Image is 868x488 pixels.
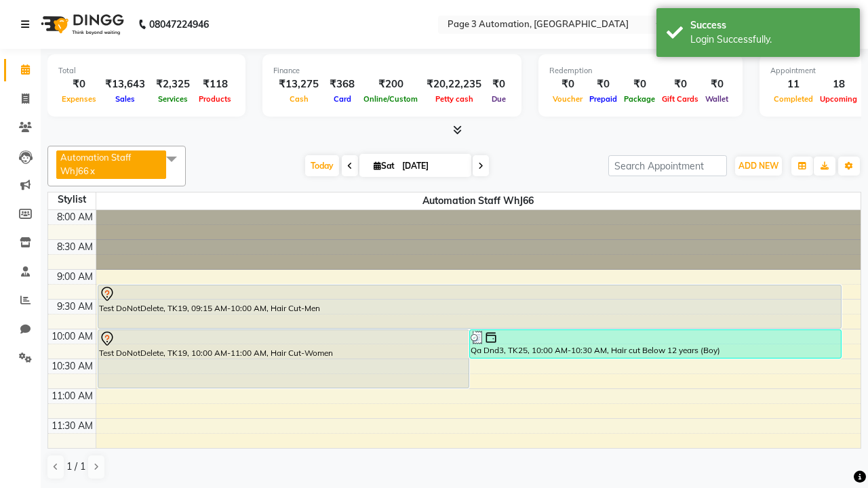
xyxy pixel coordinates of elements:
span: Products [195,94,235,104]
span: Petty cash [432,94,477,104]
span: Upcoming [816,94,861,104]
div: ₹0 [702,77,732,92]
div: ₹13,643 [100,77,151,92]
div: 8:00 AM [54,210,96,224]
button: ADD NEW [735,157,782,176]
span: Automation Staff WhJ66 [60,152,131,176]
span: Voucher [549,94,586,104]
span: Sales [112,94,138,104]
div: ₹0 [487,77,511,92]
div: 9:00 AM [54,270,96,284]
div: Success [690,18,850,33]
div: 11:30 AM [49,419,96,433]
input: Search Appointment [608,155,727,176]
div: 11 [770,77,816,92]
span: Completed [770,94,816,104]
div: ₹368 [324,77,360,92]
span: Prepaid [586,94,620,104]
div: ₹0 [620,77,658,92]
div: 18 [816,77,861,92]
div: Total [58,65,235,77]
div: Finance [273,65,511,77]
span: 1 / 1 [66,460,85,474]
div: ₹0 [658,77,702,92]
div: ₹13,275 [273,77,324,92]
span: Services [155,94,191,104]
div: 10:00 AM [49,329,96,344]
div: Qa Dnd3, TK25, 10:00 AM-10:30 AM, Hair cut Below 12 years (Boy) [470,330,841,358]
div: ₹0 [586,77,620,92]
div: ₹118 [195,77,235,92]
div: ₹2,325 [151,77,195,92]
span: Automation Staff WhJ66 [96,192,861,209]
img: logo [35,5,127,43]
div: ₹200 [360,77,421,92]
span: Online/Custom [360,94,421,104]
div: 8:30 AM [54,240,96,254]
span: Expenses [58,94,100,104]
span: Card [330,94,355,104]
div: ₹0 [58,77,100,92]
span: Wallet [702,94,732,104]
div: Stylist [48,192,96,207]
div: Test DoNotDelete, TK19, 09:15 AM-10:00 AM, Hair Cut-Men [98,285,841,328]
b: 08047224946 [149,5,209,43]
div: Login Successfully. [690,33,850,47]
div: 11:00 AM [49,389,96,403]
a: x [89,165,95,176]
div: Test DoNotDelete, TK19, 10:00 AM-11:00 AM, Hair Cut-Women [98,330,469,388]
span: Gift Cards [658,94,702,104]
span: Today [305,155,339,176]
div: ₹0 [549,77,586,92]
span: Due [488,94,509,104]
input: 2025-10-04 [398,156,466,176]
span: Package [620,94,658,104]
span: Cash [286,94,312,104]
span: Sat [370,161,398,171]
span: ADD NEW [738,161,778,171]
div: 9:30 AM [54,300,96,314]
div: Redemption [549,65,732,77]
div: 10:30 AM [49,359,96,373]
div: ₹20,22,235 [421,77,487,92]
